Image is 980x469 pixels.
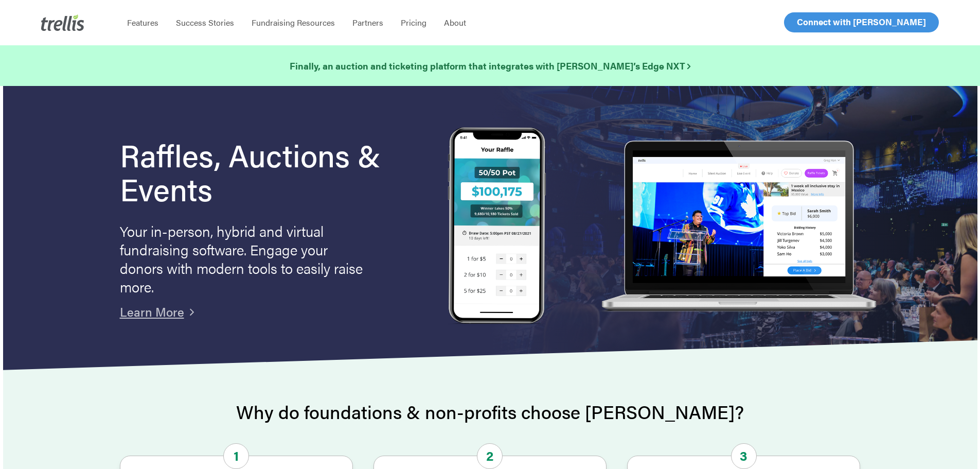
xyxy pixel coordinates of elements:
a: Finally, an auction and ticketing platform that integrates with [PERSON_NAME]’s Edge NXT [290,59,690,73]
span: Features [127,16,158,28]
h2: Why do foundations & non-profits choose [PERSON_NAME]? [120,402,861,422]
span: 2 [477,443,503,469]
img: Trellis [41,14,84,31]
a: Partners [344,18,392,28]
img: rafflelaptop_mac_optim.png [596,141,881,313]
a: Pricing [392,18,435,28]
img: Trellis Raffles, Auctions and Event Fundraising [448,127,546,326]
h1: Raffles, Auctions & Events [120,137,409,205]
a: About [435,18,475,28]
a: Success Stories [167,18,243,28]
span: Fundraising Resources [252,16,335,28]
a: Connect with [PERSON_NAME] [784,12,939,32]
span: 3 [731,443,757,469]
p: Your in-person, hybrid and virtual fundraising software. Engage your donors with modern tools to ... [120,221,367,296]
a: Features [118,18,167,28]
a: Fundraising Resources [243,18,344,28]
span: About [444,16,466,28]
a: Learn More [120,303,184,320]
span: Connect with [PERSON_NAME] [797,15,926,28]
span: 1 [223,443,249,469]
span: Partners [352,16,383,28]
strong: Finally, an auction and ticketing platform that integrates with [PERSON_NAME]’s Edge NXT [290,59,690,72]
span: Success Stories [176,16,234,28]
span: Pricing [401,16,426,28]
